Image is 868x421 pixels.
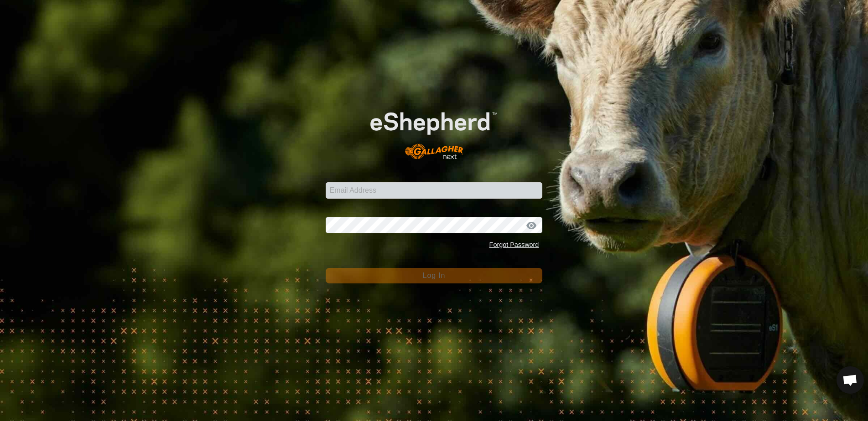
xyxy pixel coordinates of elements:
[837,366,864,394] a: Open chat
[423,272,445,279] span: Log In
[326,268,543,283] button: Log In
[347,94,521,168] img: E-shepherd Logo
[489,241,539,248] a: Forgot Password
[326,182,543,199] input: Email Address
